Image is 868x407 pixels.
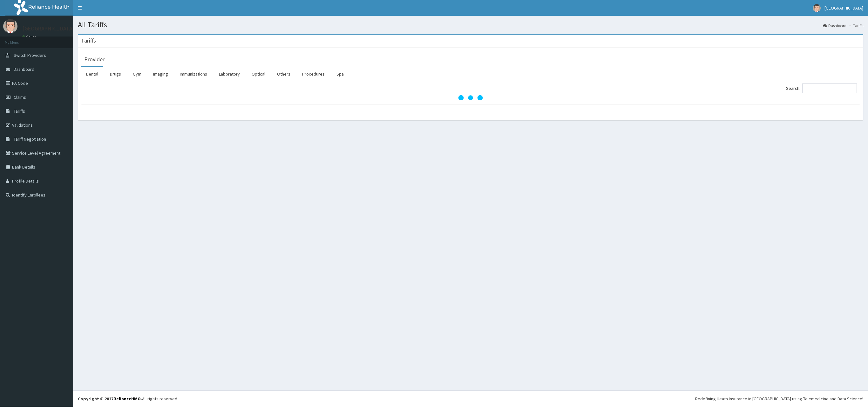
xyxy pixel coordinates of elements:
[73,390,868,407] footer: All rights reserved.
[14,52,46,58] span: Switch Providers
[81,67,103,81] a: Dental
[458,85,483,110] svg: audio-loading
[824,5,863,11] span: [GEOGRAPHIC_DATA]
[14,108,25,114] span: Tariffs
[105,67,126,81] a: Drugs
[78,21,863,29] h1: All Tariffs
[78,396,142,402] strong: Copyright © 2017 .
[802,83,857,93] input: Search:
[22,26,75,31] p: [GEOGRAPHIC_DATA]
[247,67,270,81] a: Optical
[695,396,863,402] div: Redefining Heath Insurance in [GEOGRAPHIC_DATA] using Telemedicine and Data Science!
[148,67,173,81] a: Imaging
[813,4,821,12] img: User Image
[847,23,863,28] li: Tariffs
[175,67,212,81] a: Immunizations
[113,396,141,402] a: RelianceHMO
[14,66,34,72] span: Dashboard
[14,94,26,100] span: Claims
[3,19,17,33] img: User Image
[297,67,330,81] a: Procedures
[823,23,846,28] a: Dashboard
[14,136,46,142] span: Tariff Negotiation
[786,83,857,93] label: Search:
[128,67,146,81] a: Gym
[81,38,96,43] h3: Tariffs
[272,67,295,81] a: Others
[22,35,37,39] a: Online
[84,57,108,62] h3: Provider -
[214,67,245,81] a: Laboratory
[331,67,349,81] a: Spa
